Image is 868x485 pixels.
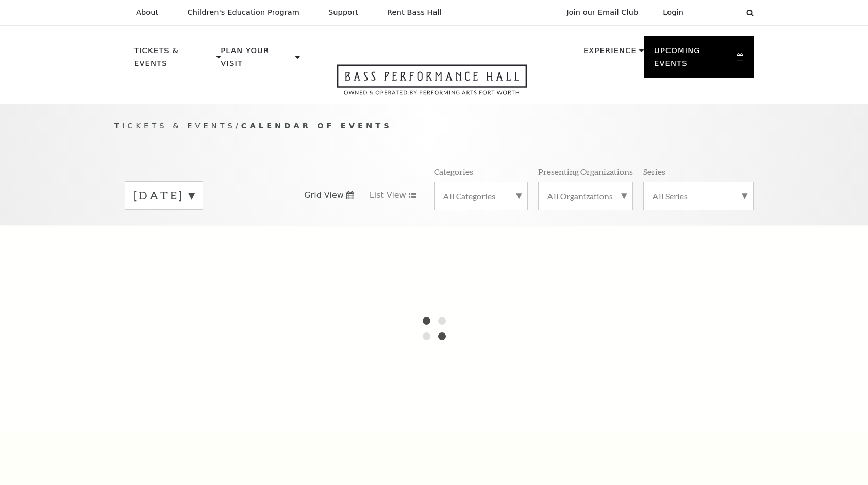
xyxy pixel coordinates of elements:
label: [DATE] [133,188,194,204]
p: Support [328,8,358,17]
span: Tickets & Events [114,121,236,130]
p: Presenting Organizations [538,166,633,177]
p: Experience [583,44,637,63]
label: All Organizations [547,191,624,202]
p: Upcoming Events [654,44,734,76]
span: Grid View [304,190,344,201]
p: Rent Bass Hall [387,8,442,17]
select: Select: [700,8,737,18]
p: / [114,120,754,132]
p: Categories [434,166,473,177]
p: Children's Education Program [187,8,299,17]
span: List View [370,190,406,201]
span: Calendar of Events [241,121,392,130]
p: About [136,8,158,17]
p: Plan Your Visit [221,44,293,76]
p: Tickets & Events [134,44,214,76]
label: All Categories [443,191,519,202]
label: All Series [652,191,745,202]
p: Series [643,166,665,177]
